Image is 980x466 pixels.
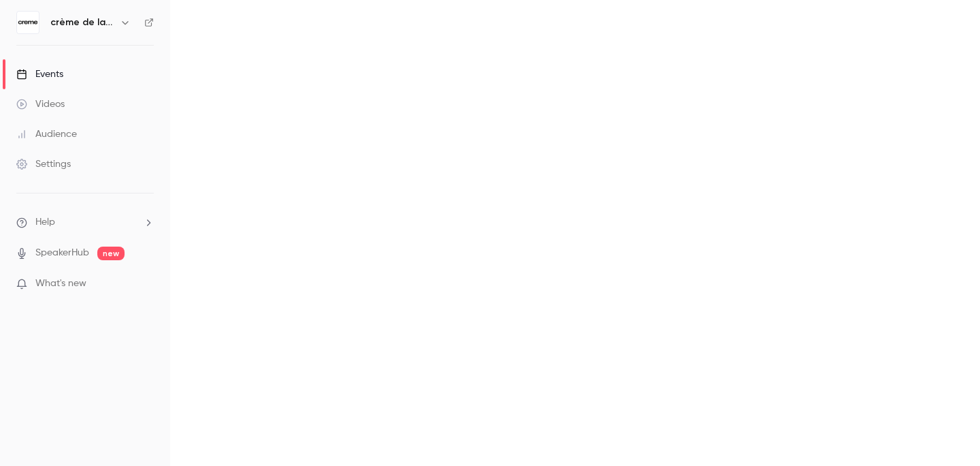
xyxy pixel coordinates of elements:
[35,277,86,291] span: What's new
[16,127,77,141] div: Audience
[16,67,63,81] div: Events
[16,157,71,171] div: Settings
[35,215,55,230] span: Help
[16,215,154,230] li: help-dropdown-opener
[50,16,114,29] h6: crème de la crème
[97,247,125,260] span: new
[35,246,89,260] a: SpeakerHub
[16,97,65,111] div: Videos
[17,12,39,33] img: crème de la crème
